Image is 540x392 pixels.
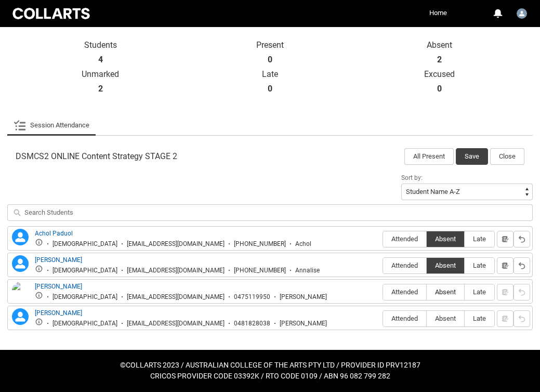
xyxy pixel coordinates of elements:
[52,267,117,275] div: [DEMOGRAPHIC_DATA]
[456,148,488,165] button: Save
[383,235,426,243] span: Attended
[35,256,82,264] a: [PERSON_NAME]
[295,267,320,275] div: Annalise
[427,288,464,296] span: Absent
[383,288,426,296] span: Attended
[16,151,177,162] span: DSMCS2 ONLINE Content Strategy STAGE 2
[127,293,225,301] div: [EMAIL_ADDRESS][DOMAIN_NAME]
[52,320,117,328] div: [DEMOGRAPHIC_DATA]
[427,5,450,21] a: Home
[513,310,530,327] button: Reset
[16,69,185,80] p: Unmarked
[427,235,464,243] span: Absent
[383,315,426,322] span: Attended
[14,115,89,136] a: Session Attendance
[513,231,530,247] button: Reset
[355,40,524,50] p: Absent
[513,257,530,274] button: Reset
[234,267,286,275] div: [PHONE_NUMBER]
[465,262,494,269] span: Late
[127,320,225,328] div: [EMAIL_ADDRESS][DOMAIN_NAME]
[517,8,527,19] img: Faculty.lwatson
[427,262,464,269] span: Absent
[12,255,29,272] lightning-icon: Annalise Moore
[12,282,29,305] img: Laura Boyle
[234,320,270,328] div: 0481828038
[268,55,272,65] strong: 0
[465,235,494,243] span: Late
[185,40,354,50] p: Present
[35,283,82,290] a: [PERSON_NAME]
[404,148,454,165] button: All Present
[35,309,82,317] a: [PERSON_NAME]
[35,230,73,237] a: Achol Paduol
[497,231,513,247] button: Notes
[52,293,117,301] div: [DEMOGRAPHIC_DATA]
[280,320,327,328] div: [PERSON_NAME]
[490,148,524,165] button: Close
[127,240,225,248] div: [EMAIL_ADDRESS][DOMAIN_NAME]
[7,204,533,221] input: Search Students
[437,55,442,65] strong: 2
[234,240,286,248] div: [PHONE_NUMBER]
[401,174,423,181] span: Sort by:
[234,293,270,301] div: 0475119950
[16,40,185,50] p: Students
[280,293,327,301] div: [PERSON_NAME]
[268,84,272,94] strong: 0
[185,69,354,80] p: Late
[12,308,29,325] lightning-icon: Thomas Hurley
[514,4,530,21] button: User Profile Faculty.lwatson
[355,69,524,80] p: Excused
[465,288,494,296] span: Late
[465,315,494,322] span: Late
[497,257,513,274] button: Notes
[127,267,225,275] div: [EMAIL_ADDRESS][DOMAIN_NAME]
[12,229,29,245] lightning-icon: Achol Paduol
[437,84,442,94] strong: 0
[383,262,426,269] span: Attended
[98,55,103,65] strong: 4
[295,240,311,248] div: Achol
[427,315,464,322] span: Absent
[7,115,96,136] li: Session Attendance
[98,84,103,94] strong: 2
[513,284,530,300] button: Reset
[52,240,117,248] div: [DEMOGRAPHIC_DATA]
